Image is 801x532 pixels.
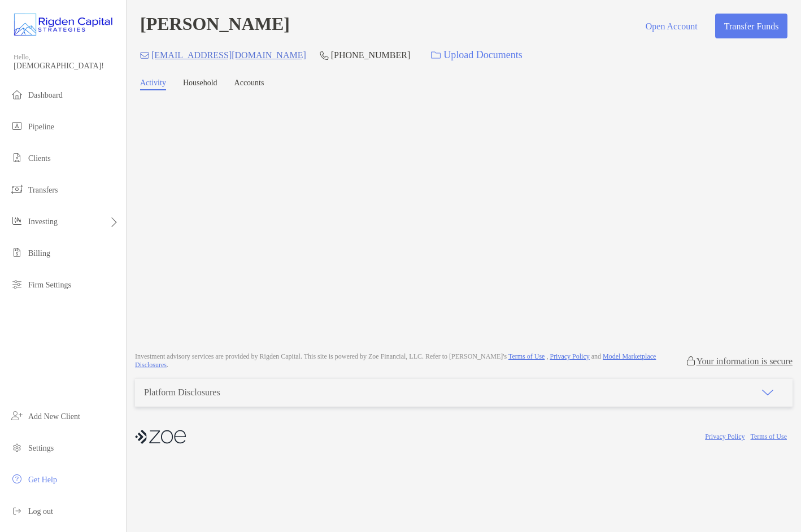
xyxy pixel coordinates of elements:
button: Open Account [637,14,706,38]
img: pipeline icon [10,119,24,133]
a: Household [183,79,217,90]
span: Get Help [28,476,57,484]
span: Firm Settings [28,281,71,289]
button: Transfer Funds [715,14,787,38]
p: [PHONE_NUMBER] [331,48,410,62]
a: Privacy Policy [550,352,589,360]
span: Log out [28,507,53,516]
img: dashboard icon [10,88,24,101]
span: Dashboard [28,91,63,99]
img: button icon [431,51,441,59]
img: investing icon [10,214,24,228]
a: Privacy Policy [705,433,745,441]
img: get-help icon [10,472,24,486]
a: Model Marketplace Disclosures [135,352,656,369]
img: Zoe Logo [14,5,112,45]
a: Activity [140,79,166,90]
img: icon arrow [761,386,774,399]
span: Clients [28,154,51,163]
img: clients icon [10,151,24,164]
img: logout icon [10,504,24,517]
img: settings icon [10,441,24,454]
h4: [PERSON_NAME] [140,14,290,38]
img: Phone Icon [320,51,329,60]
span: Settings [28,444,54,452]
a: Terms of Use [751,433,787,441]
span: Add New Client [28,412,80,421]
p: [EMAIL_ADDRESS][DOMAIN_NAME] [151,48,306,62]
img: billing icon [10,246,24,259]
span: Transfers [28,186,58,194]
span: Billing [28,249,50,258]
img: transfers icon [10,182,24,196]
span: [DEMOGRAPHIC_DATA]! [14,62,119,71]
p: Investment advisory services are provided by Rigden Capital . This site is powered by Zoe Financi... [135,352,685,369]
a: Terms of Use [508,352,545,360]
a: Upload Documents [424,43,529,67]
a: Accounts [234,79,264,90]
img: add_new_client icon [10,409,24,422]
div: Platform Disclosures [144,387,220,398]
img: Email Icon [140,52,149,59]
span: Investing [28,217,58,226]
img: company logo [135,424,186,450]
img: firm-settings icon [10,277,24,291]
span: Pipeline [28,123,54,131]
p: Your information is secure [696,356,793,367]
